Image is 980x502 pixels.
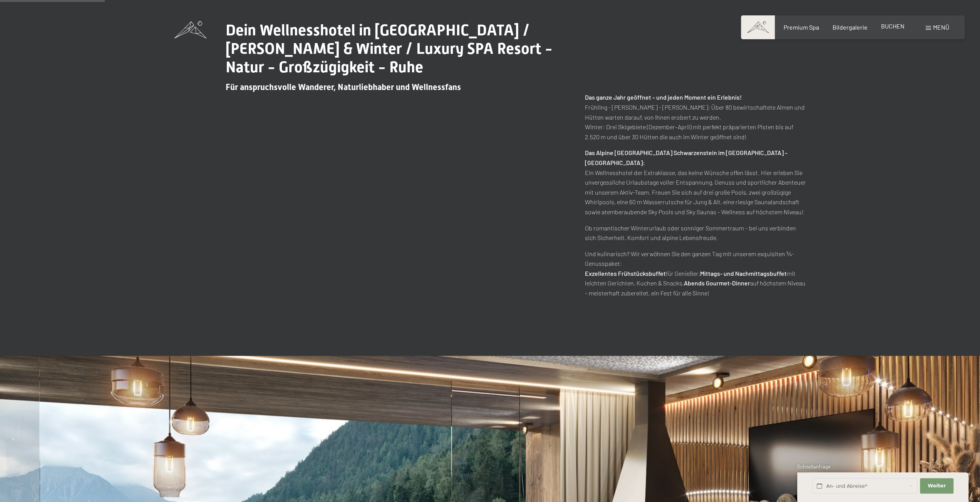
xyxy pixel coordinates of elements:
a: Bildergalerie [833,23,868,31]
p: Und kulinarisch? Wir verwöhnen Sie den ganzen Tag mit unserem exquisiten ¾-Genusspaket: für Genie... [585,249,806,298]
span: Dein Wellnesshotel in [GEOGRAPHIC_DATA] / [PERSON_NAME] & Winter / Luxury SPA Resort - Natur - Gr... [226,21,553,76]
span: Menü [933,23,949,31]
p: Ob romantischer Winterurlaub oder sonniger Sommertraum – bei uns verbinden sich Sicherheit, Komfo... [585,223,806,243]
strong: Mittags- und Nachmittagsbuffet [700,270,787,277]
span: Für anspruchsvolle Wanderer, Naturliebhaber und Wellnessfans [226,82,461,92]
span: Weiter [928,482,946,489]
strong: Abends Gourmet-Dinner [684,279,750,287]
strong: Das ganze Jahr geöffnet – und jeden Moment ein Erlebnis! [585,93,742,101]
button: Weiter [920,478,953,494]
a: Premium Spa [783,23,819,31]
p: Ein Wellnesshotel der Extraklasse, das keine Wünsche offen lässt. Hier erleben Sie unvergessliche... [585,148,806,217]
a: BUCHEN [881,22,905,30]
p: Frühling - [PERSON_NAME] - [PERSON_NAME]: Über 80 bewirtschaftete Almen und Hütten warten darauf,... [585,92,806,142]
span: Schnellanfrage [797,464,831,470]
strong: Exzellentes Frühstücksbuffet [585,270,666,277]
strong: Das Alpine [GEOGRAPHIC_DATA] Schwarzenstein im [GEOGRAPHIC_DATA] – [GEOGRAPHIC_DATA]: [585,149,787,166]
